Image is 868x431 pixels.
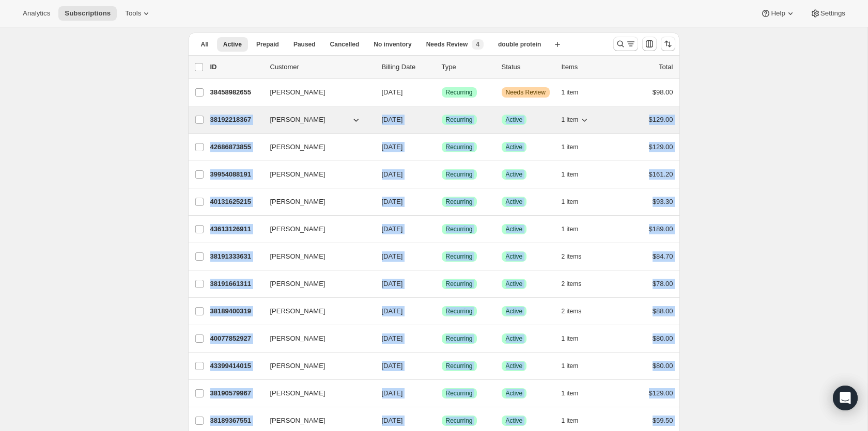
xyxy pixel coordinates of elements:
button: [PERSON_NAME] [264,276,367,292]
span: [DATE] [382,307,403,315]
span: $189.00 [649,225,673,233]
p: 39954088191 [210,169,262,180]
button: 2 items [562,249,593,264]
span: Recurring [446,198,473,206]
span: [DATE] [382,198,403,205]
span: Help [771,9,785,18]
span: [DATE] [382,417,403,424]
span: Recurring [446,116,473,124]
span: All [201,40,209,49]
span: Subscriptions [65,9,111,18]
span: $88.00 [653,307,673,315]
div: 38190579967[PERSON_NAME][DATE]SuccessRecurringSuccessActive1 item$129.00 [210,386,673,401]
span: 1 item [562,198,579,206]
span: Recurring [446,362,473,370]
span: [PERSON_NAME] [270,279,326,289]
button: Search and filter results [613,37,638,51]
span: $129.00 [649,389,673,397]
button: 1 item [562,386,590,401]
span: Recurring [446,88,473,97]
span: [PERSON_NAME] [270,306,326,316]
button: Customize table column order and visibility [642,37,657,51]
span: $59.50 [653,417,673,424]
span: [PERSON_NAME] [270,169,326,180]
button: Analytics [17,6,56,21]
p: Status [502,62,553,72]
span: Needs Review [506,88,546,97]
span: 2 items [562,307,582,315]
span: [PERSON_NAME] [270,115,326,125]
p: Total [659,62,673,72]
span: Active [223,40,242,49]
span: [DATE] [382,334,403,342]
p: 38190579967 [210,388,262,398]
button: 1 item [562,413,590,428]
div: Open Intercom Messenger [833,386,858,410]
span: $78.00 [653,280,673,288]
p: 38192218367 [210,115,262,125]
span: Analytics [23,9,50,18]
span: [PERSON_NAME] [270,416,326,426]
span: Active [506,252,523,261]
div: Type [442,62,493,72]
button: 1 item [562,195,590,209]
button: [PERSON_NAME] [264,358,367,374]
span: $84.70 [653,252,673,260]
span: Active [506,198,523,206]
button: [PERSON_NAME] [264,330,367,347]
div: 38189367551[PERSON_NAME][DATE]SuccessRecurringSuccessActive1 item$59.50 [210,413,673,428]
span: Paused [293,40,316,49]
span: Active [506,307,523,315]
p: Customer [270,62,374,72]
button: [PERSON_NAME] [264,385,367,402]
span: [PERSON_NAME] [270,142,326,152]
span: [DATE] [382,225,403,233]
span: [DATE] [382,252,403,260]
span: [DATE] [382,88,403,96]
span: [DATE] [382,143,403,151]
div: Items [562,62,613,72]
span: [DATE] [382,362,403,370]
span: 1 item [562,143,579,151]
span: [PERSON_NAME] [270,87,326,98]
div: 40131625215[PERSON_NAME][DATE]SuccessRecurringSuccessActive1 item$93.30 [210,195,673,209]
span: 1 item [562,334,579,343]
span: 1 item [562,116,579,124]
span: [PERSON_NAME] [270,333,326,344]
p: 40131625215 [210,197,262,207]
span: [DATE] [382,170,403,178]
span: [PERSON_NAME] [270,251,326,262]
p: 38191333631 [210,251,262,262]
p: 42686873855 [210,142,262,152]
span: 1 item [562,417,579,425]
span: 1 item [562,170,579,179]
span: Recurring [446,170,473,179]
span: [PERSON_NAME] [270,224,326,234]
span: Cancelled [330,40,360,49]
div: 42686873855[PERSON_NAME][DATE]SuccessRecurringSuccessActive1 item$129.00 [210,140,673,154]
span: [DATE] [382,116,403,123]
button: Create new view [549,37,566,52]
button: 1 item [562,140,590,154]
span: 4 [476,40,479,49]
span: Active [506,143,523,151]
span: [PERSON_NAME] [270,361,326,371]
span: Recurring [446,417,473,425]
p: 38191661311 [210,279,262,289]
p: Billing Date [382,62,433,72]
p: 40077852927 [210,333,262,344]
button: 1 item [562,359,590,373]
button: [PERSON_NAME] [264,221,367,237]
button: [PERSON_NAME] [264,303,367,320]
button: Help [754,6,801,21]
button: 1 item [562,113,590,127]
button: [PERSON_NAME] [264,111,367,128]
span: Recurring [446,280,473,288]
span: double protein [498,40,541,49]
button: Settings [804,6,851,21]
span: $98.00 [653,88,673,96]
span: $161.20 [649,170,673,178]
span: Active [506,116,523,124]
div: 40077852927[PERSON_NAME][DATE]SuccessRecurringSuccessActive1 item$80.00 [210,331,673,346]
div: 38189400319[PERSON_NAME][DATE]SuccessRecurringSuccessActive2 items$88.00 [210,304,673,318]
